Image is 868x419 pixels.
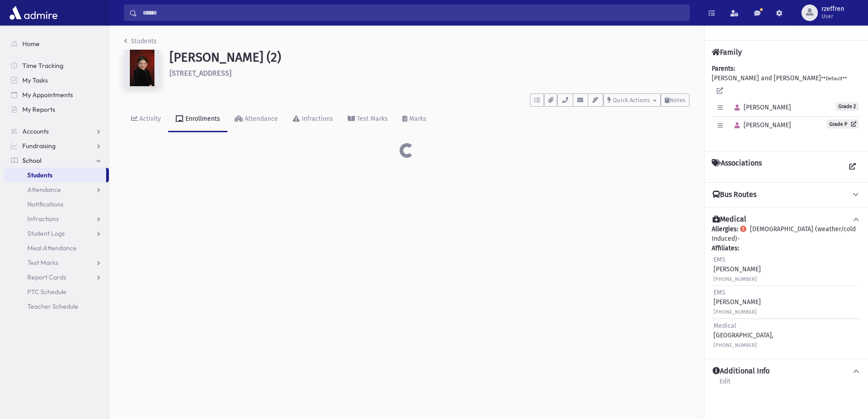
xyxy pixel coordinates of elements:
b: Parents: [712,65,735,72]
button: Quick Actions [603,93,661,107]
a: Infractions [285,107,340,132]
button: Additional Info [712,367,861,376]
button: Medical [712,215,861,224]
span: Test Marks [27,259,58,267]
span: Home [22,40,40,48]
a: Grade P [827,119,859,129]
a: Student Logs [4,226,109,241]
a: Students [124,37,157,45]
a: School [4,153,109,168]
div: Attendance [243,115,278,123]
span: Notes [669,97,685,103]
div: [PERSON_NAME] [714,288,761,316]
h4: Family [712,48,742,57]
a: Home [4,36,109,51]
h4: Additional Info [713,367,770,376]
a: Infractions [4,212,109,226]
span: Infractions [27,215,59,223]
span: My Tasks [22,76,48,84]
span: PTC Schedule [27,288,67,296]
a: My Tasks [4,73,109,88]
span: Students [27,171,52,179]
a: My Reports [4,102,109,117]
a: View all Associations [844,159,861,175]
a: Attendance [227,107,285,132]
a: Attendance [4,182,109,197]
span: Medical [714,322,736,330]
img: AdmirePro [7,4,60,22]
span: Grade 2 [836,102,859,111]
span: My Reports [22,105,55,114]
nav: breadcrumb [124,36,157,50]
b: Allergies: [712,225,738,233]
a: Notifications [4,197,109,212]
span: Teacher Schedule [27,302,78,310]
h4: Associations [712,159,762,175]
span: Student Logs [27,229,65,238]
input: Search [137,5,689,21]
span: School [22,156,41,165]
span: Time Tracking [22,62,63,70]
div: Test Marks [355,115,388,123]
span: [PERSON_NAME] [730,121,791,129]
div: Activity [138,115,161,123]
span: Fundraising [22,142,56,150]
a: Fundraising [4,139,109,153]
div: [PERSON_NAME] and [PERSON_NAME] [712,64,861,144]
small: [PHONE_NUMBER] [714,309,757,315]
a: Time Tracking [4,58,109,73]
a: Edit [719,376,731,393]
a: Report Cards [4,270,109,285]
small: [PHONE_NUMBER] [714,276,757,282]
span: Report Cards [27,273,66,281]
h1: [PERSON_NAME] (2) [169,50,689,65]
a: Activity [124,107,168,132]
div: [GEOGRAPHIC_DATA], [714,321,773,350]
b: Affiliates: [712,244,739,252]
span: Notifications [27,200,63,208]
a: Enrollments [168,107,227,132]
h6: [STREET_ADDRESS] [169,69,689,78]
div: [PERSON_NAME] [714,255,761,284]
img: 9kAAAAAAAAAAAAAAAAAAAAAAAAAAAAAAAAAAAAAAAAAAAAAAAAAAAAAAAAAAAAAAAAAAAAAAAAAAAAAAAAAAAAAAAAAAAAAAA... [124,50,160,86]
span: Meal Attendance [27,244,77,252]
a: PTC Schedule [4,285,109,299]
span: [PERSON_NAME] [730,103,791,111]
span: Quick Actions [613,97,650,103]
a: Accounts [4,124,109,139]
h4: Bus Routes [713,190,756,200]
div: [DEMOGRAPHIC_DATA] (weather/cold Induced)- [712,224,861,352]
span: My Appointments [22,91,73,99]
a: Marks [395,107,434,132]
span: EMS [714,256,725,264]
span: User [822,13,844,20]
button: Bus Routes [712,190,861,200]
a: Test Marks [4,255,109,270]
button: Notes [661,93,689,107]
a: Teacher Schedule [4,299,109,314]
div: Marks [407,115,426,123]
div: Infractions [300,115,333,123]
a: Students [4,168,106,182]
span: rzeffren [822,5,844,13]
small: [PHONE_NUMBER] [714,342,757,348]
span: Attendance [27,186,61,194]
div: Enrollments [184,115,220,123]
a: My Appointments [4,88,109,102]
span: EMS [714,289,725,296]
h4: Medical [713,215,746,224]
a: Test Marks [340,107,395,132]
a: Meal Attendance [4,241,109,255]
span: Accounts [22,127,49,135]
